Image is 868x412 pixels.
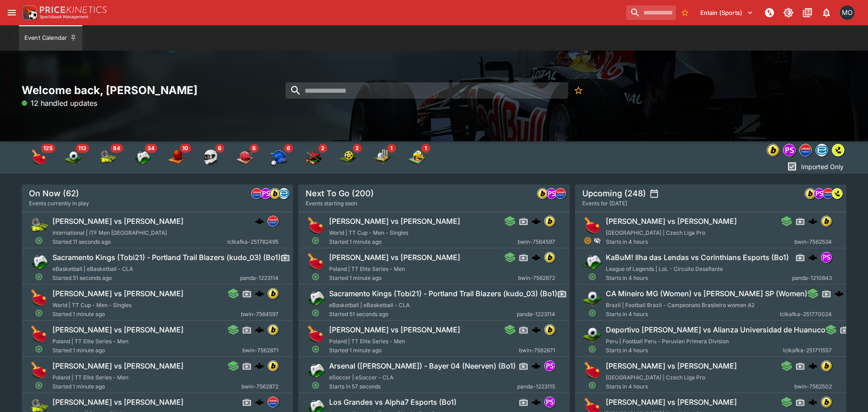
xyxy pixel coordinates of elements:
span: 6 [284,144,293,153]
img: logo-cerberus.svg [255,398,264,407]
img: bwin.png [270,189,280,199]
h6: CA Mineiro MG (Women) vs [PERSON_NAME] SP (Women) [606,289,807,298]
img: pandascore.png [261,189,271,199]
img: bwin.png [821,361,831,371]
button: Imported Only [784,159,846,174]
div: pandascore [821,252,832,263]
img: betradar.png [279,189,289,199]
span: 2 [318,144,327,153]
div: cerberus [808,361,817,370]
h6: [PERSON_NAME] vs [PERSON_NAME] [329,217,460,226]
img: bwin.png [268,361,278,371]
div: cerberus [808,253,817,262]
span: Started 1 minute ago [329,274,518,283]
div: pandascore [814,188,825,199]
div: betradar [278,188,289,199]
span: 113 [75,144,89,153]
div: bwin [268,360,278,371]
img: tennis [99,148,117,166]
button: settings [650,189,659,198]
img: esports [133,148,151,166]
h5: Next To Go (200) [306,188,374,199]
p: 12 handled updates [22,98,97,109]
svg: Suspended [584,237,592,245]
img: esports.png [306,288,325,308]
img: soccer.png [582,288,602,308]
svg: Open [35,309,43,317]
svg: Open [35,237,43,245]
div: Futsal [339,148,357,166]
div: bwin [544,216,555,227]
img: soccer.png [582,324,602,344]
h6: [PERSON_NAME] vs [PERSON_NAME] [52,361,184,371]
span: Started 1 minute ago [329,346,519,355]
span: eBasketball | eBasketball - CLA [329,302,410,308]
span: Started 11 seconds ago [52,237,227,246]
img: handball [236,148,254,166]
h5: On Now (62) [29,188,79,199]
img: bwin.png [545,325,555,335]
img: table_tennis [30,148,48,166]
img: bwin.png [545,216,555,226]
img: table_tennis.png [306,324,325,344]
h6: Sacramento Kings (Tobi21) - Portland Trail Blazers (kudo_03) (Bo1) [52,253,281,262]
img: pandascore.png [547,189,557,199]
span: bwin-7562872 [518,274,555,283]
img: bwin.png [538,189,547,199]
img: logo-cerberus.svg [808,253,817,262]
span: 125 [41,144,55,153]
div: bwin [821,216,832,227]
div: cerberus [835,289,844,298]
img: logo-cerberus.svg [532,217,541,226]
span: bwin-7562871 [519,346,555,355]
img: logo-cerberus.svg [255,217,264,226]
img: pandascore.png [545,397,555,407]
img: esports.png [29,252,49,272]
button: open drawer [4,5,20,21]
img: bwin.png [821,397,831,407]
span: bwin-7562871 [242,346,278,355]
svg: Open [311,345,320,353]
div: bwin [767,144,779,156]
button: Matt Oliver [837,3,857,23]
img: futsal [339,148,357,166]
span: Started 1 minute ago [52,382,241,391]
h6: [PERSON_NAME] vs [PERSON_NAME] [329,325,460,335]
img: lclkafka.png [268,397,278,407]
div: cerberus [532,325,541,334]
div: lsports [832,188,843,199]
span: lclkafka-251770024 [780,310,832,319]
img: soccer [64,148,82,166]
span: Started 51 seconds ago [52,274,240,283]
img: pandascore.png [783,144,795,156]
span: Poland | TT Elite Series - Men [52,374,128,381]
button: Select Tenant [695,5,759,20]
img: logo-cerberus.svg [808,398,817,407]
img: pandascore.png [821,252,831,262]
span: 2 [353,144,362,153]
div: Event type filters [765,141,846,159]
img: table_tennis.png [306,252,325,272]
img: baseball [270,148,288,166]
span: Poland | TT Elite Series - Men [52,338,128,345]
button: Notifications [818,5,835,21]
span: bwin-7564597 [241,310,278,319]
img: volleyball [408,148,426,166]
input: search [285,82,568,99]
img: lsports.jpeg [832,189,842,199]
img: logo-cerberus.svg [255,289,264,298]
input: search [626,5,676,20]
div: Tennis [99,148,117,166]
span: bwin-7564597 [518,237,555,246]
img: basketball [167,148,185,166]
h6: [PERSON_NAME] vs [PERSON_NAME] [52,398,184,407]
button: Event Calendar [19,25,82,51]
img: logo-cerberus.svg [532,253,541,262]
span: World | TT Cup - Men - Singles [52,302,132,308]
h6: Sacramento Kings (Tobi21) - Portland Trail Blazers (kudo_03) (Bo1) [329,289,557,298]
img: pandascore.png [814,189,824,199]
img: lclkafka.png [268,216,278,226]
div: pandascore [546,188,557,199]
div: bwin [821,360,832,371]
div: Table Tennis [30,148,48,166]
